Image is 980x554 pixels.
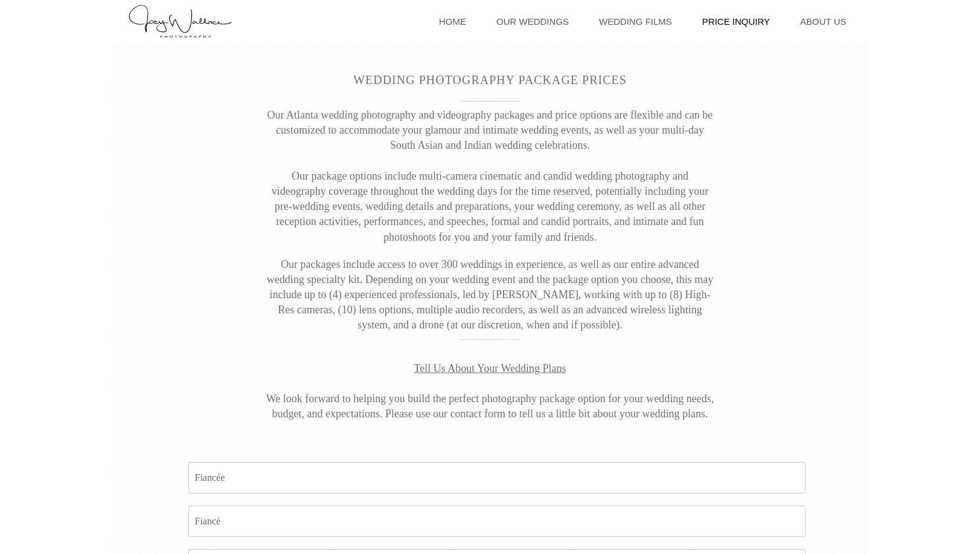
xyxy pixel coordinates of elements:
[264,108,717,245] p: Our Atlanta wedding photography and videography packages and price options are flexible and can b...
[188,462,805,494] input: Fiancée
[264,346,717,422] p: We look forward to helping you build the perfect photography package option for your wedding need...
[188,506,805,537] input: Fiancé
[128,53,853,89] h1: Wedding Photography Package Prices
[414,362,566,374] span: Tell Us About Your Wedding Plans
[264,257,717,333] p: Our packages include access to over 300 weddings in experience, as well as our entire advanced we...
